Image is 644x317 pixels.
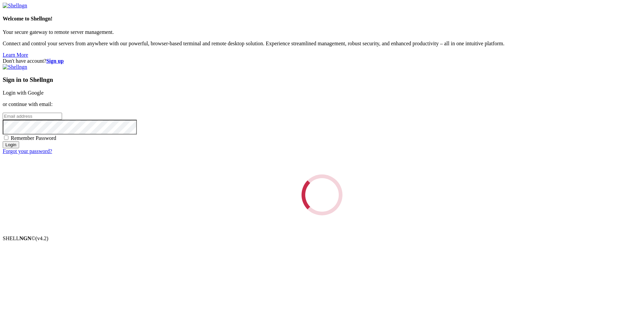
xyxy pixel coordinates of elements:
div: Don't have account? [3,58,641,64]
p: Connect and control your servers from anywhere with our powerful, browser-based terminal and remo... [3,41,641,47]
input: Remember Password [4,136,8,140]
p: Your secure gateway to remote server management. [3,29,641,35]
img: Shellngn [3,3,27,9]
p: or continue with email: [3,101,641,107]
span: 4.2.0 [36,235,49,241]
div: Loading... [300,172,344,217]
span: Remember Password [11,135,56,141]
h3: Sign in to Shellngn [3,76,641,84]
img: Shellngn [3,64,27,70]
a: Learn More [3,52,28,58]
input: Login [3,141,19,148]
h4: Welcome to Shellngn! [3,16,641,22]
a: Forgot your password? [3,148,52,154]
span: SHELL © [3,235,48,241]
a: Login with Google [3,90,44,96]
a: Sign up [46,58,64,64]
input: Email address [3,113,62,120]
b: NGN [19,235,32,241]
